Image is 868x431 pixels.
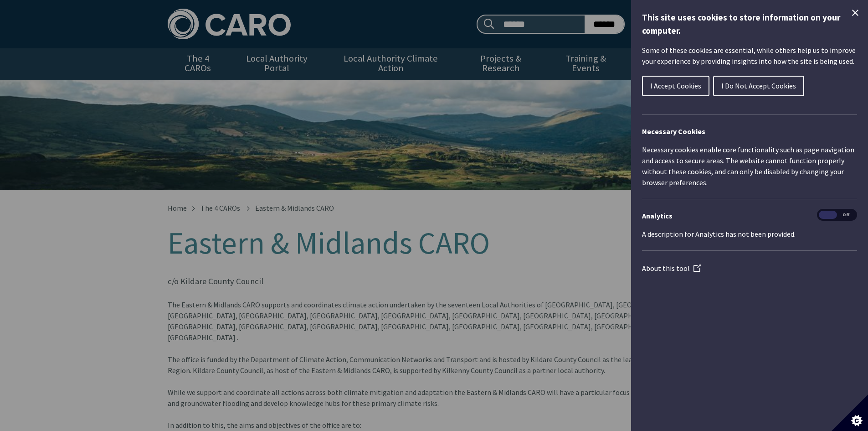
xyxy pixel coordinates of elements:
[642,144,857,188] p: Necessary cookies enable core functionality such as page navigation and access to secure areas. T...
[713,76,804,96] button: I Do Not Accept Cookies
[819,211,837,219] span: On
[832,395,868,431] button: Set cookie preferences
[850,7,861,18] button: Close Cookie Control
[642,126,857,137] h2: Necessary Cookies
[642,228,857,239] p: A description for Analytics has not been provided.
[642,11,857,37] h1: This site uses cookies to store information on your computer.
[642,45,857,67] p: Some of these cookies are essential, while others help us to improve your experience by providing...
[642,76,709,96] button: I Accept Cookies
[837,211,855,219] span: Off
[650,81,701,90] span: I Accept Cookies
[721,81,796,90] span: I Do Not Accept Cookies
[642,264,701,273] a: About this tool
[642,210,857,221] h3: Analytics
